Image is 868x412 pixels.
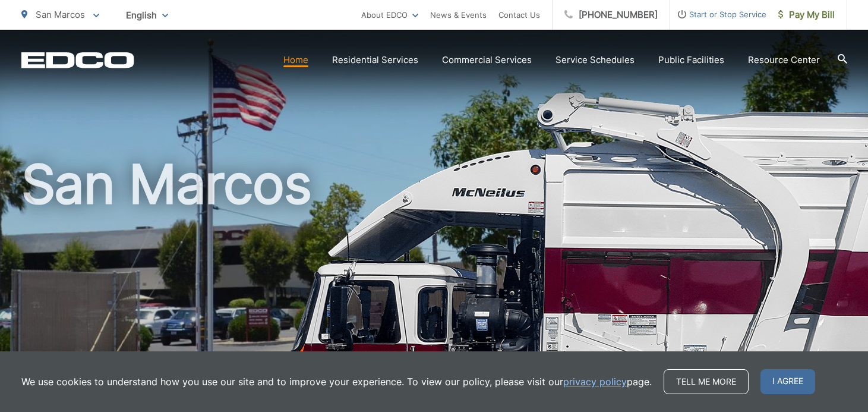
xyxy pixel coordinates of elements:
span: I agree [760,369,815,394]
a: Public Facilities [658,53,724,67]
a: privacy policy [563,375,627,389]
a: Resource Center [748,53,820,67]
span: San Marcos [36,9,85,20]
a: Commercial Services [442,53,532,67]
a: Home [283,53,308,67]
a: Service Schedules [555,53,635,67]
a: Residential Services [332,53,418,67]
a: EDCD logo. Return to the homepage. [21,52,134,68]
span: Pay My Bill [778,8,835,22]
a: Tell me more [664,369,749,394]
span: English [117,5,177,26]
a: News & Events [430,8,487,22]
p: We use cookies to understand how you use our site and to improve your experience. To view our pol... [21,375,652,389]
a: About EDCO [361,8,418,22]
a: Contact Us [498,8,540,22]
